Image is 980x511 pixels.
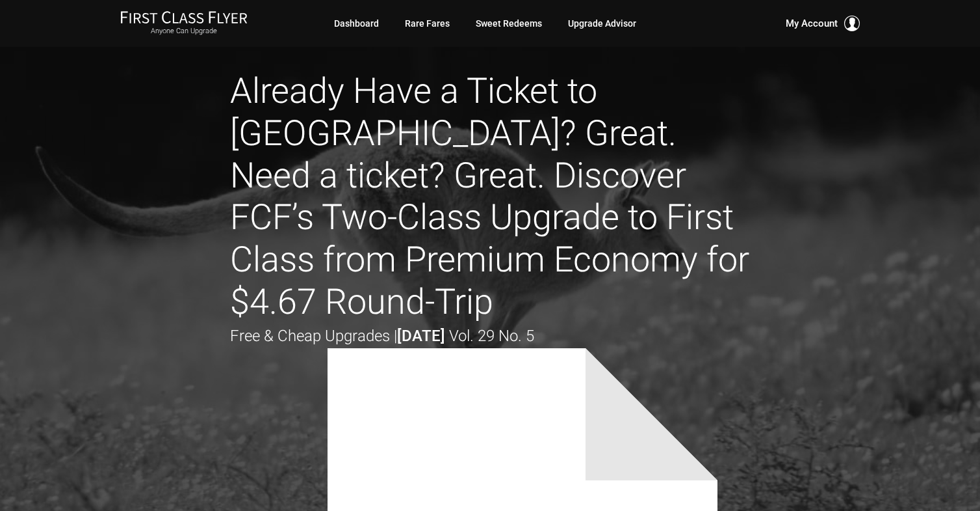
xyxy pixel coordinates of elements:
[120,10,248,36] a: First Class FlyerAnyone Can Upgrade
[120,10,248,24] img: First Class Flyer
[786,16,860,31] button: My Account
[476,12,542,35] a: Sweet Redeems
[405,12,450,35] a: Rare Fares
[120,27,248,36] small: Anyone Can Upgrade
[449,327,534,345] span: Vol. 29 No. 5
[786,16,838,31] span: My Account
[334,12,379,35] a: Dashboard
[568,12,636,35] a: Upgrade Advisor
[397,327,445,345] strong: [DATE]
[230,70,750,324] h1: Already Have a Ticket to [GEOGRAPHIC_DATA]? Great. Need a ticket? Great. Discover FCF’s Two-Class...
